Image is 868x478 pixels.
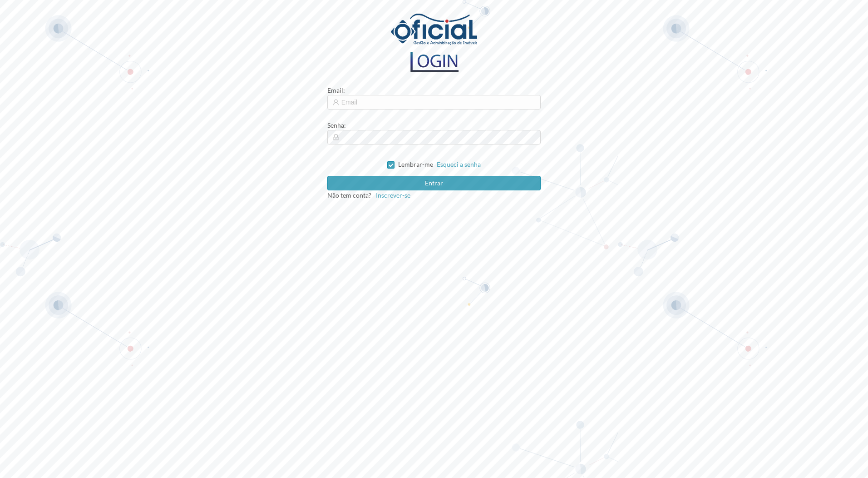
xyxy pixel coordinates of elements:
img: logo [407,52,461,72]
a: Inscrever-se [371,191,410,199]
i: icon: user [333,99,339,105]
button: Entrar [327,176,541,190]
span: Lembrar-me [398,160,433,168]
span: Inscrever-se [376,191,410,199]
span: Não tem conta? [327,191,371,199]
input: Email [327,95,541,110]
div: : [327,120,541,130]
div: : [327,85,541,95]
img: logo [391,14,477,45]
span: Senha [327,121,344,129]
a: Esqueci a senha [437,160,481,168]
i: icon: lock [333,134,339,140]
span: Email [327,86,343,94]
